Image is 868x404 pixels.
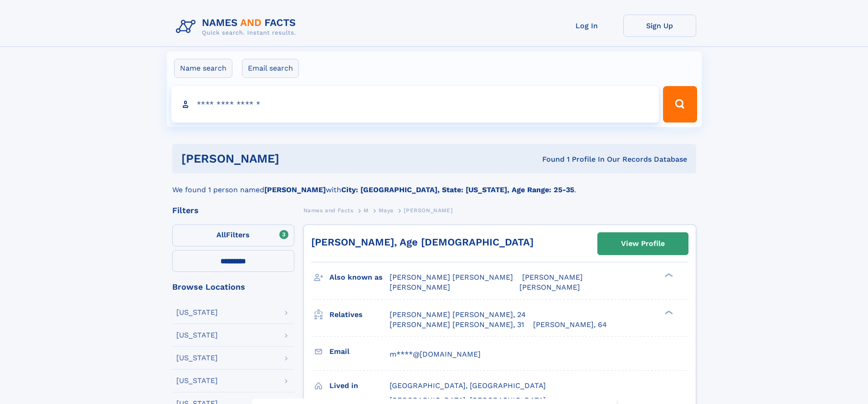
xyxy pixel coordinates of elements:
div: [US_STATE] [176,354,218,362]
a: Maya [379,205,393,216]
div: Filters [172,206,294,215]
h3: Relatives [329,307,390,322]
div: [US_STATE] [176,377,218,384]
a: [PERSON_NAME], 64 [533,320,607,330]
span: [GEOGRAPHIC_DATA], [GEOGRAPHIC_DATA] [390,381,546,390]
div: We found 1 person named with . [172,174,696,195]
a: [PERSON_NAME] [PERSON_NAME], 31 [390,320,524,330]
div: [US_STATE] [176,309,218,316]
a: View Profile [598,233,688,255]
div: Found 1 Profile In Our Records Database [411,154,687,164]
span: [PERSON_NAME] [522,273,583,281]
a: [PERSON_NAME] [PERSON_NAME], 24 [390,310,526,320]
label: Name search [174,59,232,78]
h3: Email [329,344,390,359]
span: [PERSON_NAME] [390,283,450,291]
b: [PERSON_NAME] [264,185,326,194]
img: Logo Names and Facts [172,15,303,39]
h3: Also known as [329,270,390,285]
a: Names and Facts [303,205,354,216]
h3: Lived in [329,378,390,394]
a: Log In [550,15,623,37]
b: City: [GEOGRAPHIC_DATA], State: [US_STATE], Age Range: 25-35 [341,185,574,194]
span: M [364,207,369,214]
h1: [PERSON_NAME] [181,153,411,164]
span: [PERSON_NAME] [404,207,452,214]
span: [PERSON_NAME] [519,283,580,291]
div: [US_STATE] [176,332,218,339]
span: Maya [379,207,393,214]
span: All [216,230,226,239]
div: View Profile [621,233,665,254]
button: Search Button [663,86,697,123]
div: ❯ [663,272,673,278]
div: ❯ [663,309,673,315]
input: search input [171,86,659,123]
div: Browse Locations [172,283,294,291]
a: M [364,205,369,216]
a: Sign Up [623,15,696,37]
a: [PERSON_NAME], Age [DEMOGRAPHIC_DATA] [311,236,534,248]
label: Email search [242,59,299,78]
label: Filters [172,225,294,246]
span: [PERSON_NAME] [PERSON_NAME] [390,273,513,281]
